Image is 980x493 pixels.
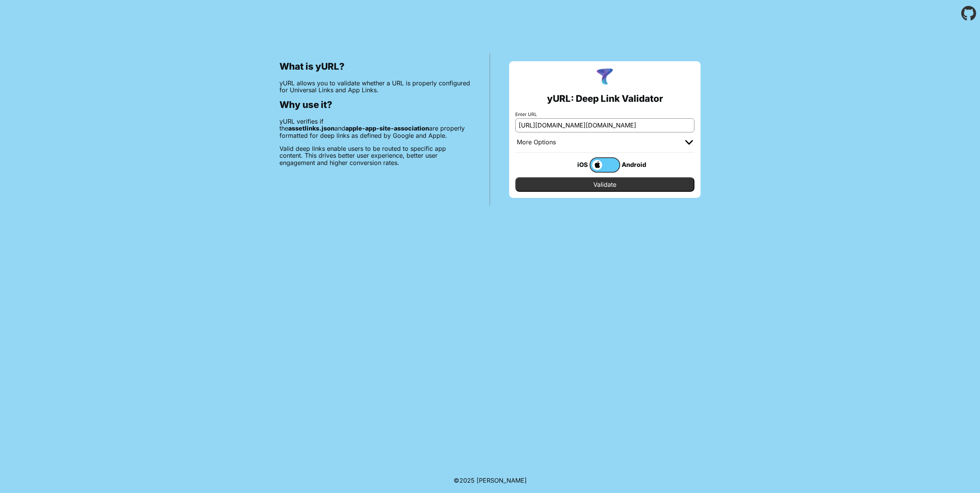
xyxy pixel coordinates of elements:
[559,160,590,170] div: iOS
[515,118,694,132] input: e.g. https://app.chayev.com/xyx
[547,93,663,104] h2: yURL: Deep Link Validator
[517,139,556,146] div: More Options
[454,468,527,493] footer: ©
[515,112,694,117] label: Enter URL
[279,80,470,94] p: yURL allows you to validate whether a URL is properly configured for Universal Links and App Links.
[459,477,475,484] span: 2025
[595,67,615,87] img: yURL Logo
[685,140,693,145] img: chevron
[279,118,470,139] p: yURL verifies if the and are properly formatted for deep links as defined by Google and Apple.
[279,145,470,166] p: Valid deep links enable users to be routed to specific app content. This drives better user exper...
[620,160,651,170] div: Android
[279,61,470,72] h2: What is yURL?
[345,124,429,132] b: apple-app-site-association
[477,477,527,484] a: Michael Ibragimchayev's Personal Site
[288,124,335,132] b: assetlinks.json
[279,100,470,110] h2: Why use it?
[515,177,694,192] input: Validate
